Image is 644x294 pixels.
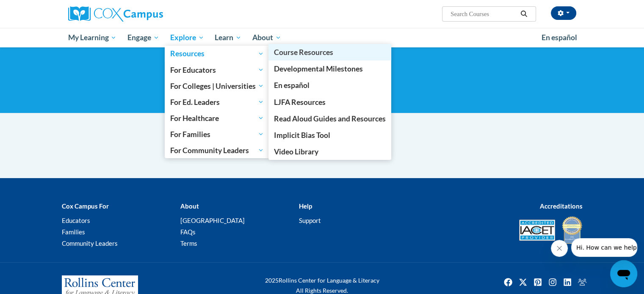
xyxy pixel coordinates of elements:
[274,114,386,123] span: Read Aloud Guides and Resources
[62,228,85,236] a: Families
[215,33,241,43] span: Learn
[575,275,589,289] img: Facebook group icon
[546,275,559,289] img: Instagram icon
[536,29,583,47] a: En español
[165,28,210,47] a: Explore
[551,6,576,20] button: Account Settings
[170,33,204,43] span: Explore
[180,239,197,247] a: Terms
[68,33,116,43] span: My Learning
[516,275,530,289] img: Twitter icon
[165,94,269,110] a: For Ed. Leaders
[170,145,264,155] span: For Community Leaders
[274,48,333,57] span: Course Resources
[170,81,264,91] span: For Colleges | Universities
[274,147,318,156] span: Video Library
[62,217,90,224] a: Educators
[62,239,118,247] a: Community Leaders
[68,6,229,22] a: Cox Campus
[170,65,264,75] span: For Educators
[265,277,279,284] span: 2025
[165,46,269,62] a: Resources
[561,215,583,245] img: IDA® Accredited
[268,110,391,127] a: Read Aloud Guides and Resources
[268,60,391,77] a: Developmental Milestones
[299,217,321,224] a: Support
[122,28,165,47] a: Engage
[571,238,637,257] iframe: Message from company
[561,275,574,289] img: LinkedIn icon
[127,33,159,43] span: Engage
[252,33,281,43] span: About
[268,127,391,143] a: Implicit Bias Tool
[268,44,391,60] a: Course Resources
[274,98,326,107] span: LJFA Resources
[516,275,530,289] a: Twitter
[247,28,287,47] a: About
[501,275,515,289] a: Facebook
[501,275,515,289] img: Facebook icon
[180,228,195,236] a: FAQs
[165,78,269,94] a: For Colleges | Universities
[170,129,264,139] span: For Families
[610,260,637,287] iframe: Button to launch messaging window
[299,202,312,210] b: Help
[274,131,330,140] span: Implicit Bias Tool
[268,94,391,110] a: LJFA Resources
[540,202,583,210] b: Accreditations
[165,142,269,158] a: For Community Leaders
[165,110,269,126] a: For Healthcare
[180,217,244,224] a: [GEOGRAPHIC_DATA]
[551,240,568,257] iframe: Close message
[546,275,559,289] a: Instagram
[170,97,264,107] span: For Ed. Leaders
[268,143,391,160] a: Video Library
[180,202,199,210] b: About
[575,275,589,289] a: Facebook Group
[531,275,544,289] img: Pinterest icon
[63,28,122,47] a: My Learning
[561,275,574,289] a: Linkedin
[170,113,264,123] span: For Healthcare
[165,62,269,78] a: For Educators
[542,33,577,42] span: En español
[209,28,247,47] a: Learn
[531,275,544,289] a: Pinterest
[68,6,163,22] img: Cox Campus
[519,220,555,241] img: Accredited IACET® Provider
[62,202,109,210] b: Cox Campus For
[170,49,264,59] span: Resources
[165,126,269,142] a: For Families
[5,6,69,13] span: Hi. How can we help?
[268,77,391,93] a: En español
[517,9,530,19] button: Search
[274,64,363,73] span: Developmental Milestones
[274,81,310,90] span: En español
[450,9,517,19] input: Search Courses
[55,28,589,47] div: Main menu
